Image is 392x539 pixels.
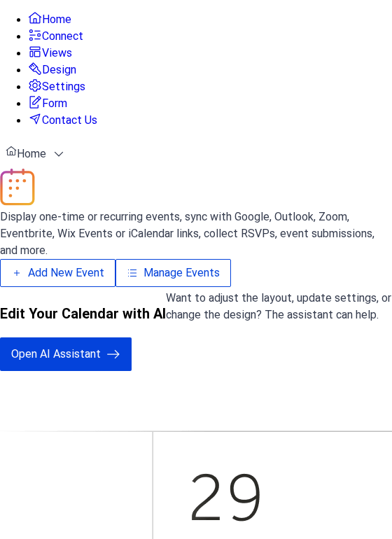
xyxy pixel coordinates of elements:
[42,28,83,45] span: Connect
[28,13,71,25] a: Home
[28,114,97,126] a: Contact Us
[115,259,231,287] button: Manage Events
[166,291,391,321] span: Want to adjust the layout, update settings, or change the design? The assistant can help.
[42,112,97,129] span: Contact Us
[42,62,76,78] span: Design
[42,78,85,95] span: Settings
[42,45,72,62] span: Views
[28,97,67,109] a: Form
[28,64,76,76] a: Design
[28,47,72,59] a: Views
[28,80,85,92] a: Settings
[17,146,46,162] span: Home
[42,11,71,28] span: Home
[28,30,83,42] a: Connect
[42,95,67,112] span: Form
